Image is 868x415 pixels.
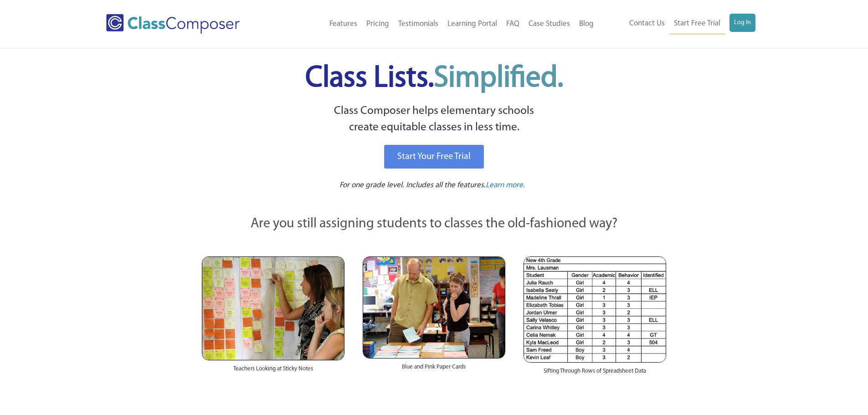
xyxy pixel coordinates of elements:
div: Teachers Looking at Sticky Notes [202,360,344,382]
a: FAQ [502,14,524,34]
a: Features [325,14,362,34]
span: For one grade level. Includes all the features. [339,181,486,189]
a: Case Studies [524,14,575,34]
nav: Header Menu [598,14,755,34]
div: Sifting Through Rows of Spreadsheet Data [524,363,666,384]
a: Blog [575,14,598,34]
a: Start Your Free Trial [384,145,484,169]
span: Start Your Free Trial [397,152,471,161]
p: Are you still assigning students to classes the old-fashioned way? [202,214,667,234]
img: Blue and Pink Paper Cards [363,256,505,358]
a: Log In [729,14,755,32]
nav: Header Menu [277,14,598,34]
img: Spreadsheets [524,256,666,363]
span: Class Lists. [305,64,563,93]
span: Simplified. [434,64,563,93]
a: Start Free Trial [669,14,725,34]
div: Blue and Pink Paper Cards [363,359,505,380]
p: Class Composer helps elementary schools create equitable classes in less time. [200,103,668,136]
a: Pricing [362,14,394,34]
a: Learn more. [486,180,525,191]
img: Class Composer [106,14,240,34]
a: Learning Portal [443,14,502,34]
a: Testimonials [394,14,443,34]
img: Teachers Looking at Sticky Notes [202,256,344,360]
a: Contact Us [625,14,669,34]
span: Learn more. [486,181,525,189]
